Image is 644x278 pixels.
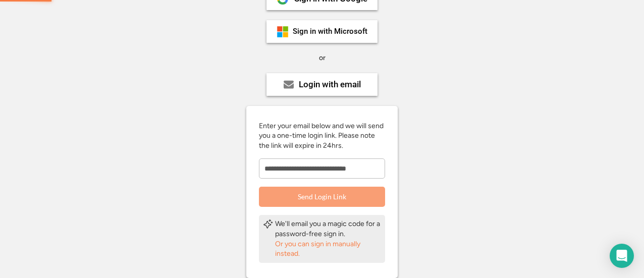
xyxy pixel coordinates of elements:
div: Enter your email below and we will send you a one-time login link. Please note the link will expi... [259,121,385,151]
div: Login with email [299,80,361,89]
img: ms-symbollockup_mssymbol_19.png [277,26,289,38]
div: Or you can sign in manually instead. [275,239,381,259]
div: Open Intercom Messenger [610,244,634,268]
div: Sign in with Microsoft [293,28,367,35]
button: Send Login Link [259,187,385,207]
div: We'll email you a magic code for a password-free sign in. [275,219,381,239]
div: or [319,53,326,63]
